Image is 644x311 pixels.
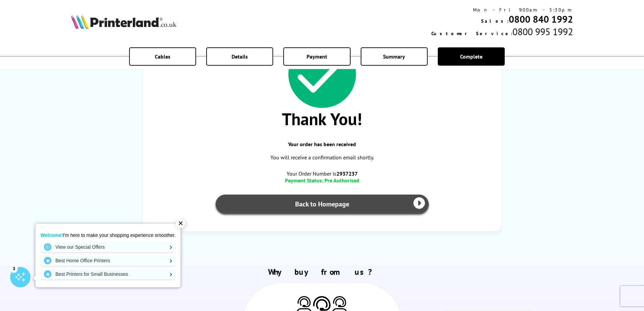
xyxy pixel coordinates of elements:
span: Summary [383,53,405,60]
span: Details [232,53,248,60]
span: Thank You! [150,108,495,130]
span: Your order has been received [150,141,495,148]
div: ✕ [176,219,185,228]
div: 3 [10,265,18,272]
span: Your Order Number is [150,170,495,177]
div: Mon - Fri 9:00am - 5:30pm [431,7,573,13]
a: Back to Homepage [216,195,429,214]
span: Payment Status: [285,177,323,184]
span: Complete [460,53,482,60]
a: 0800 840 1992 [509,13,573,25]
strong: Welcome! [41,232,63,238]
span: Cables [155,53,170,60]
a: Best Printers for Small Businesses [41,269,175,280]
span: 0800 995 1992 [512,25,573,38]
span: Pre Authorised [325,177,359,184]
p: You will receive a confirmation email shortly. [150,153,495,162]
p: I'm here to make your shopping experience smoother. [41,232,175,238]
span: Payment [307,53,327,60]
img: Printerland Logo [71,14,176,29]
h2: Why buy from us? [71,267,573,277]
a: View our Special Offers [41,242,175,252]
span: Customer Service: [431,30,512,37]
a: Best Home Office Printers [41,255,175,266]
span: Sales: [481,18,509,24]
b: 2937237 [336,170,358,177]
